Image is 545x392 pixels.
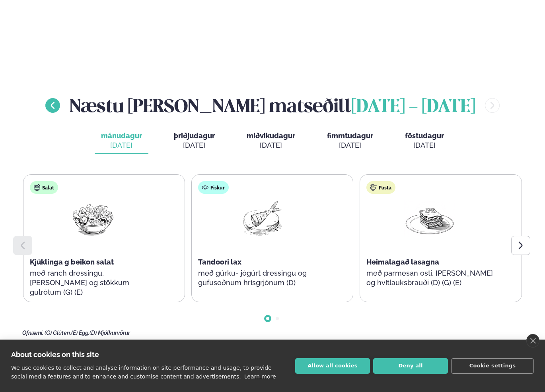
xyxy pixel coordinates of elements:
img: salad.svg [34,184,40,191]
span: Ofnæmi: [22,330,43,336]
span: Tandoori lax [198,258,241,266]
button: föstudagur [DATE] [399,128,450,154]
div: Salat [30,181,58,194]
button: Cookie settings [451,358,534,374]
span: mánudagur [101,131,142,140]
div: [DATE] [247,141,295,150]
img: pasta.svg [370,184,377,191]
span: (D) Mjólkurvörur [90,330,130,336]
button: þriðjudagur [DATE] [167,128,221,154]
span: föstudagur [405,131,444,140]
span: miðvikudagur [247,131,295,140]
img: fish.svg [202,184,208,191]
div: [DATE] [327,141,373,150]
a: Learn more [244,373,276,380]
span: Go to slide 1 [266,317,269,320]
strong: About cookies on this site [11,350,99,359]
span: (E) Egg, [71,330,90,336]
span: Heimalagað lasagna [366,258,439,266]
div: [DATE] [174,141,215,150]
button: miðvikudagur [DATE] [240,128,302,154]
span: fimmtudagur [327,131,373,140]
button: Deny all [373,358,448,374]
p: með ranch dressingu, [PERSON_NAME] og stökkum gulrótum (G) (E) [30,268,156,297]
img: Lasagna.png [404,200,455,237]
span: (G) Glúten, [45,330,71,336]
button: menu-btn-left [45,98,60,113]
div: Pasta [366,181,395,194]
span: þriðjudagur [174,131,215,140]
div: [DATE] [405,141,444,150]
a: close [526,334,539,348]
button: mánudagur [DATE] [95,128,148,154]
img: Fish.png [236,200,287,237]
img: Salad.png [68,200,119,237]
h2: Næstu [PERSON_NAME] matseðill [70,93,475,118]
div: [DATE] [101,141,142,150]
div: Fiskur [198,181,229,194]
button: fimmtudagur [DATE] [321,128,380,154]
span: Kjúklinga g beikon salat [30,258,114,266]
button: menu-btn-right [485,98,500,113]
span: [DATE] - [DATE] [351,98,475,116]
button: Allow all cookies [295,358,370,374]
p: We use cookies to collect and analyse information on site performance and usage, to provide socia... [11,365,272,380]
p: með gúrku- jógúrt dressingu og gufusoðnum hrísgrjónum (D) [198,268,325,288]
span: Go to slide 2 [276,317,279,320]
p: með parmesan osti, [PERSON_NAME] og hvítlauksbrauði (D) (G) (E) [366,268,493,288]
